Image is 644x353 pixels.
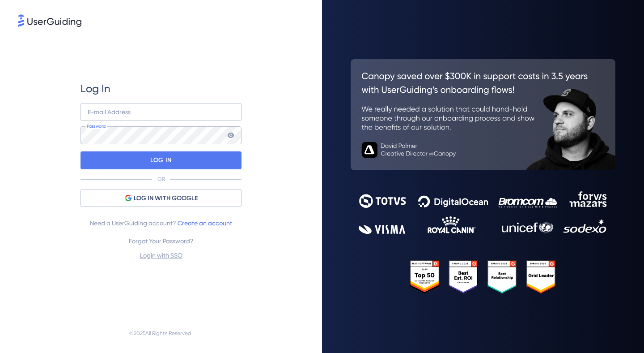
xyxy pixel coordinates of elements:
img: 9302ce2ac39453076f5bc0f2f2ca889b.svg [359,191,607,234]
span: Need a UserGuiding account? [90,218,232,228]
p: OR [157,176,165,183]
span: © 2025 All Rights Reserved. [129,328,193,339]
img: 25303e33045975176eb484905ab012ff.svg [410,260,556,293]
a: Create an account [178,220,232,227]
p: LOG IN [150,153,171,168]
img: 26c0aa7c25a843aed4baddd2b5e0fa68.svg [351,59,615,170]
a: Forgot Your Password? [129,237,194,245]
a: Login with SSO [140,252,182,259]
span: LOG IN WITH GOOGLE [134,193,198,204]
span: Log In [80,82,110,96]
input: example@company.com [80,103,241,121]
img: 8faab4ba6bc7696a72372aa768b0286c.svg [18,14,81,27]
